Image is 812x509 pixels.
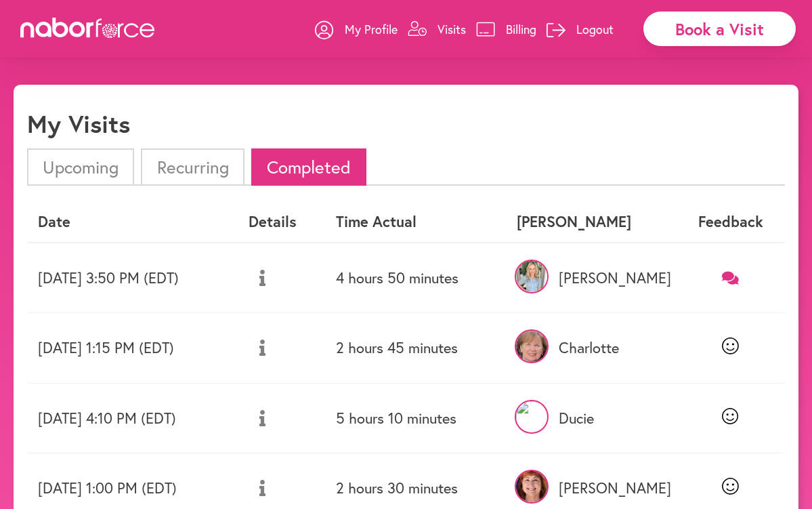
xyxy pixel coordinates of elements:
p: Logout [576,21,614,37]
p: [PERSON_NAME] [517,269,666,287]
th: Time Actual [325,202,506,242]
p: Ducie [517,409,666,427]
td: 5 hours 10 minutes [325,383,506,453]
li: Recurring [141,148,244,186]
img: 17zCrtL0QCWxCCaFqtty [515,470,549,504]
td: [DATE] 1:15 PM (EDT) [27,313,238,383]
li: Upcoming [27,148,134,186]
p: Charlotte [517,339,666,357]
li: Completed [251,148,366,186]
p: Billing [506,21,536,37]
a: Logout [547,9,614,49]
td: 4 hours 50 minutes [325,243,506,313]
p: My Profile [345,21,398,37]
img: MMkKKCT7KBiZbtOaJA6w [515,329,549,363]
a: Visits [408,9,466,49]
th: Date [27,202,238,242]
th: [PERSON_NAME] [506,202,677,242]
th: Feedback [677,202,785,242]
img: HcRkt7e3SOigpmXs9hHS [515,400,549,434]
h1: My Visits [27,109,130,138]
div: Book a Visit [643,12,796,46]
a: My Profile [315,9,398,49]
p: [PERSON_NAME] [517,479,666,497]
td: 2 hours 45 minutes [325,313,506,383]
a: Billing [476,9,536,49]
img: nCJyD3pLQZaW2EYYJhxB [515,260,549,293]
td: [DATE] 4:10 PM (EDT) [27,383,238,453]
td: [DATE] 3:50 PM (EDT) [27,243,238,313]
th: Details [238,202,325,242]
p: Visits [437,21,466,37]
